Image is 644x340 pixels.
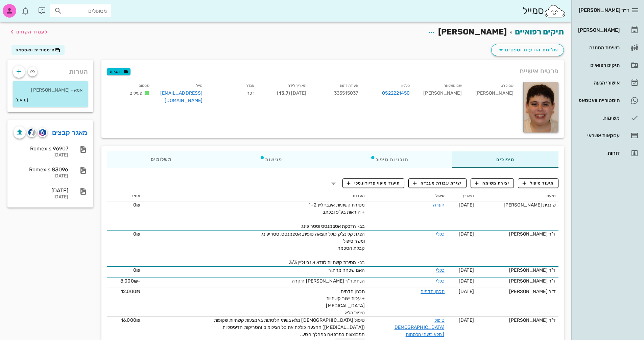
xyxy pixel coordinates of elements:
span: 0₪ [133,267,140,273]
div: תוכניות טיפול [326,151,452,168]
div: ד"ר [PERSON_NAME] [479,317,556,324]
th: טיפול [367,191,448,201]
span: -8,000₪ [120,278,140,284]
div: ד"ר [PERSON_NAME] [479,230,556,238]
div: [PERSON_NAME] [577,27,620,33]
div: [DATE] [14,194,68,200]
div: משימות [577,115,620,121]
span: היסטוריית וואטסאפ [16,48,55,52]
span: [DATE] [459,231,474,237]
strong: 13.7 [279,90,288,96]
span: ד״ר [PERSON_NAME] [579,7,629,13]
th: מחיר [107,191,143,201]
p: אמא - [PERSON_NAME] [18,87,82,94]
span: תיעוד מיפוי פריודונטלי [347,180,400,186]
th: תאריך [447,191,476,201]
span: [PERSON_NAME] [438,27,507,37]
span: פעילים [129,90,143,96]
button: יצירת משימה [471,178,514,188]
th: תיעוד [477,191,558,201]
small: שם פרטי [500,83,514,88]
small: טלפון [401,83,410,88]
span: טיפול [DEMOGRAPHIC_DATA] מלא בשתי הלסתות באמצעות קשתיות שקופות ([MEDICAL_DATA]) ההצעה כוללת את כל... [214,317,365,337]
small: שם משפחה [444,83,462,88]
a: טיפול [DEMOGRAPHIC_DATA] מלא בשתי הלסתות [395,317,445,337]
span: פרטים אישיים [520,66,558,76]
small: תעודת זהות [340,83,358,88]
button: romexis logo [38,128,47,137]
a: 0522221450 [382,90,410,97]
a: תכנון הדמיה [421,289,445,294]
div: רשימת המתנה [577,45,620,50]
img: SmileCloud logo [544,4,566,18]
span: [DATE] [459,202,474,208]
div: שיננית [PERSON_NAME] [479,201,556,209]
span: לעמוד הקודם [16,29,48,35]
a: משימות [574,110,641,126]
a: מאגר קבצים [52,127,88,138]
div: [DATE] [14,152,68,158]
div: ד"ר [PERSON_NAME] [479,277,556,285]
span: 0₪ [133,202,140,208]
button: לעמוד הקודם [8,26,48,38]
div: זכר [208,80,260,108]
span: יצירת עבודת מעבדה [413,180,462,186]
span: 16,000₪ [121,317,140,323]
span: תג [20,5,24,9]
button: שליחת הודעות וטפסים [491,44,564,56]
span: הנחת ד"ר [PERSON_NAME] היקרה [292,278,365,284]
button: תיעוד מיפוי פריודונטלי [342,178,405,188]
div: Romexis 96907 [14,145,68,152]
a: דוחות [574,145,641,161]
span: [DATE] [459,267,474,273]
div: תיקים רפואיים [577,63,620,68]
small: [DATE] [16,97,28,104]
span: הצגת קלינצ'ק כולל תוצאה סופית, אטצמנטס, סטריפינג ומשך טיפול קבלת הסכמה בב- מסירת קשתיות לוודא אינ... [261,231,365,265]
button: יצירת עבודת מעבדה [408,178,466,188]
span: תיעוד טיפול [523,180,554,186]
th: הערות [143,191,367,201]
button: cliniview logo [27,128,37,137]
span: תגיות [110,69,127,75]
div: Romexis 83096 [14,166,68,173]
span: 12,000₪ [121,289,140,294]
div: ד"ר [PERSON_NAME] [479,267,556,274]
a: היסטוריית וואטסאפ [574,92,641,108]
small: מגדר [246,83,254,88]
div: היסטוריית וואטסאפ [577,98,620,103]
a: רשימת המתנה [574,40,641,56]
span: מסירת קשתיות אינביזליין 1+2 + הוראות בע"פ ובכתב בב- הדבקת אטצמנטס וסטריפינג [301,202,365,229]
span: [DATE] ( ) [277,90,306,96]
div: [DATE] [14,187,68,194]
span: [DATE] [459,278,474,284]
div: פגישות [216,151,326,168]
button: היסטוריית וואטסאפ [11,45,65,55]
a: [PERSON_NAME] [574,22,641,38]
small: תאריך לידה [288,83,306,88]
button: תיעוד טיפול [518,178,558,188]
small: מייל [196,83,202,88]
div: [PERSON_NAME] [467,80,519,108]
span: תכנון הדמיה + עלות ייצור קשתיות [MEDICAL_DATA] טיפול מלא [326,289,364,316]
div: [PERSON_NAME] [415,80,467,108]
div: אישורי הגעה [577,80,620,86]
a: כללי [436,231,445,237]
a: עסקאות אשראי [574,127,641,144]
div: ד"ר [PERSON_NAME] [479,288,556,295]
a: כללי [436,278,445,284]
span: שליחת הודעות וטפסים [497,46,558,54]
div: [DATE] [14,173,68,179]
span: [DATE] [459,289,474,294]
span: האם שכחה מהתור [328,267,364,273]
a: כללי [436,267,445,273]
a: אישורי הגעה [574,75,641,91]
div: סמייל [522,4,566,18]
a: [EMAIL_ADDRESS][DOMAIN_NAME] [160,90,203,103]
div: עסקאות אשראי [577,133,620,138]
span: 0₪ [133,231,140,237]
a: תיקים רפואיים [515,27,564,37]
div: טיפולים [452,151,558,168]
span: 335515037 [334,90,358,96]
span: תשלומים [151,157,172,162]
a: תיקים רפואיים [574,57,641,73]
